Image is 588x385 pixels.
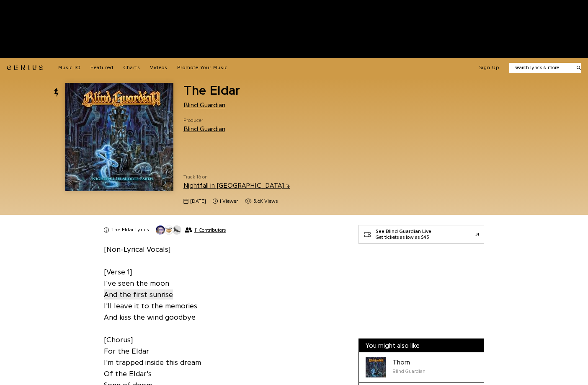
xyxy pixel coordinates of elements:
[392,367,426,375] div: Blind Guardian
[183,126,225,132] a: Blind Guardian
[155,225,225,235] button: 11 Contributors
[190,198,206,205] span: [DATE]
[150,65,167,71] a: Videos
[90,65,113,70] span: Featured
[194,227,226,233] span: 11 Contributors
[392,357,426,367] div: Thorn
[111,227,149,233] h2: The Eldar Lyrics
[245,198,278,205] span: 5,638 views
[124,65,140,70] span: Charts
[219,198,238,205] span: 1 viewer
[183,117,225,124] span: Producer
[65,83,173,191] img: Cover art for The Eldar by Blind Guardian
[359,339,484,352] div: You might also like
[509,64,572,71] input: Search lyrics & more
[177,65,228,70] span: Promote Your Music
[358,225,484,244] a: See Blind Guardian LiveGet tickets as low as $43
[104,289,173,300] a: And the first sunrise
[124,65,140,71] a: Charts
[104,289,173,300] span: And the first sunrise
[366,357,386,377] div: Cover art for Thorn by Blind Guardian
[58,65,80,71] a: Music IQ
[213,198,238,205] span: 1 viewer
[376,235,431,240] div: Get tickets as low as $43
[58,65,80,70] span: Music IQ
[359,352,484,383] a: Cover art for Thorn by Blind GuardianThornBlind Guardian
[253,198,278,205] span: 5.6K views
[183,102,225,109] a: Blind Guardian
[183,182,290,189] a: Nightfall in [GEOGRAPHIC_DATA]
[90,65,113,71] a: Featured
[183,173,345,181] span: Track 16 on
[183,84,240,97] span: The Eldar
[177,65,228,71] a: Promote Your Music
[376,229,431,235] div: See Blind Guardian Live
[358,83,359,83] iframe: Primis Frame
[150,65,167,70] span: Videos
[479,65,499,71] button: Sign Up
